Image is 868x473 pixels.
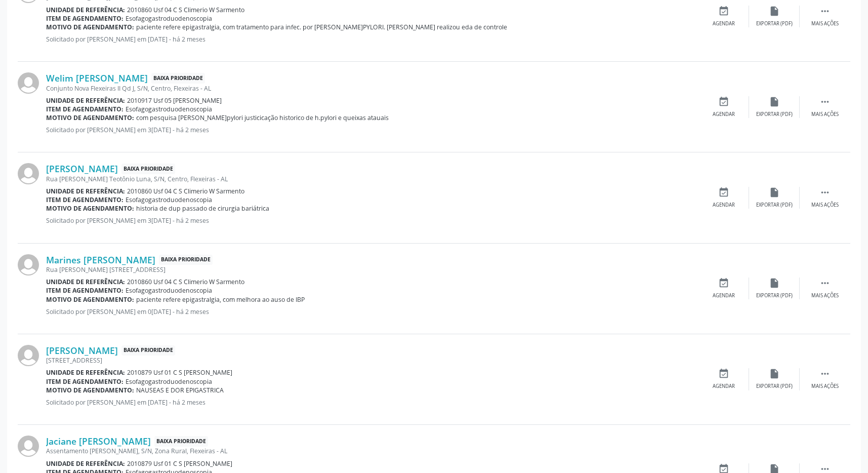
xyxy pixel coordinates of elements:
span: NAUSEAS E DOR EPIGASTRICA [136,386,224,395]
span: Esofagogastroduodenoscopia [126,105,212,113]
div: Mais ações [811,20,839,27]
b: Item de agendamento: [46,14,123,23]
div: Rua [PERSON_NAME] Teotônio Luna, S/N, Centro, Flexeiras - AL [46,175,698,183]
b: Unidade de referência: [46,278,125,286]
div: Rua [PERSON_NAME] [STREET_ADDRESS] [46,265,698,274]
b: Motivo de agendamento: [46,23,134,31]
i: event_available [718,187,729,198]
b: Motivo de agendamento: [46,295,134,304]
img: img [18,72,39,94]
div: Exportar (PDF) [756,383,793,390]
span: com pesquisa [PERSON_NAME]pylori justicicação historico de h.pylori e queixas atauais [136,113,389,122]
i: insert_drive_file [769,278,780,289]
span: 2010860 Usf 04 C S Climerio W Sarmento [127,6,244,14]
span: 2010879 Usf 01 C S [PERSON_NAME] [127,368,232,377]
img: img [18,163,39,184]
p: Solicitado por [PERSON_NAME] em [DATE] - há 2 meses [46,398,698,407]
b: Unidade de referência: [46,187,125,195]
span: 2010879 Usf 01 C S [PERSON_NAME] [127,459,232,468]
div: Agendar [713,202,735,209]
span: Esofagogastroduodenoscopia [126,286,212,295]
a: [PERSON_NAME] [46,345,118,356]
div: Agendar [713,111,735,118]
span: 2010917 Usf 05 [PERSON_NAME] [127,96,222,105]
p: Solicitado por [PERSON_NAME] em [DATE] - há 2 meses [46,35,698,44]
i: event_available [718,278,729,289]
i: event_available [718,368,729,379]
div: Assentamento [PERSON_NAME], S/N, Zona Rural, Flexeiras - AL [46,447,698,455]
img: img [18,345,39,366]
div: Agendar [713,20,735,27]
div: Mais ações [811,202,839,209]
a: Welim [PERSON_NAME] [46,72,148,84]
a: [PERSON_NAME] [46,163,118,174]
img: img [18,436,39,457]
i: event_available [718,6,729,17]
div: Exportar (PDF) [756,292,793,299]
i:  [819,96,831,107]
span: Baixa Prioridade [151,73,205,84]
span: Esofagogastroduodenoscopia [126,377,212,386]
div: Agendar [713,292,735,299]
i: insert_drive_file [769,6,780,17]
div: Exportar (PDF) [756,20,793,27]
i:  [819,6,831,17]
b: Unidade de referência: [46,459,125,468]
div: Mais ações [811,292,839,299]
i:  [819,187,831,198]
b: Motivo de agendamento: [46,113,134,122]
img: img [18,254,39,275]
i: insert_drive_file [769,96,780,107]
div: Exportar (PDF) [756,202,793,209]
p: Solicitado por [PERSON_NAME] em 3[DATE] - há 2 meses [46,126,698,134]
div: Exportar (PDF) [756,111,793,118]
b: Item de agendamento: [46,286,123,295]
b: Motivo de agendamento: [46,204,134,213]
i: insert_drive_file [769,368,780,379]
b: Item de agendamento: [46,377,123,386]
span: Esofagogastroduodenoscopia [126,195,212,204]
span: Baixa Prioridade [154,436,208,447]
b: Motivo de agendamento: [46,386,134,395]
p: Solicitado por [PERSON_NAME] em 0[DATE] - há 2 meses [46,307,698,316]
b: Item de agendamento: [46,195,123,204]
span: Baixa Prioridade [121,164,175,174]
b: Unidade de referência: [46,96,125,105]
span: Esofagogastroduodenoscopia [126,14,212,23]
b: Unidade de referência: [46,6,125,14]
span: historia de dup passado de cirurgia bariátrica [136,204,269,213]
div: [STREET_ADDRESS] [46,356,698,365]
p: Solicitado por [PERSON_NAME] em 3[DATE] - há 2 meses [46,216,698,225]
span: Baixa Prioridade [121,345,175,356]
b: Unidade de referência: [46,368,125,377]
b: Item de agendamento: [46,105,123,113]
span: Baixa Prioridade [159,255,213,265]
a: Marines [PERSON_NAME] [46,254,155,265]
i: insert_drive_file [769,187,780,198]
i:  [819,368,831,379]
a: Jaciane [PERSON_NAME] [46,436,151,447]
span: 2010860 Usf 04 C S Climerio W Sarmento [127,278,244,286]
i:  [819,278,831,289]
div: Conjunto Nova Flexeiras II Qd J, S/N, Centro, Flexeiras - AL [46,84,698,93]
i: event_available [718,96,729,107]
div: Mais ações [811,383,839,390]
div: Agendar [713,383,735,390]
span: paciente refere epigastralgia, com melhora ao auso de IBP [136,295,305,304]
span: paciente refere epigastralgia, com tratamento para infec. por [PERSON_NAME]PYLORI. [PERSON_NAME] ... [136,23,507,31]
div: Mais ações [811,111,839,118]
span: 2010860 Usf 04 C S Climerio W Sarmento [127,187,244,195]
